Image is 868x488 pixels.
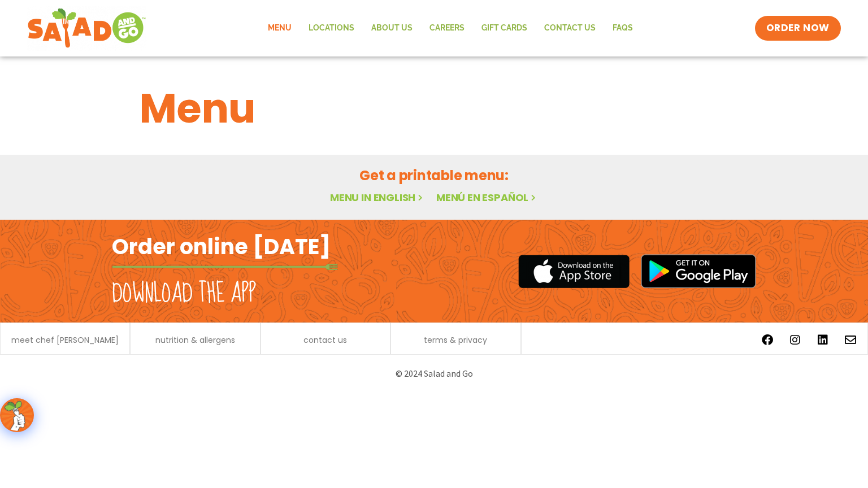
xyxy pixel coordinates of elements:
a: Menu [259,15,300,41]
nav: Menu [259,15,641,41]
a: Menú en español [436,190,538,204]
img: fork [112,264,338,270]
a: FAQs [604,15,641,41]
a: About Us [363,15,421,41]
a: Contact Us [536,15,604,41]
a: GIFT CARDS [473,15,536,41]
a: Menu in English [330,190,425,204]
img: appstore [518,253,630,290]
h2: Download the app [112,278,256,310]
img: new-SAG-logo-768×292 [27,6,146,51]
a: terms & privacy [424,336,487,344]
p: © 2024 Salad and Go [118,366,750,381]
a: meet chef [PERSON_NAME] [11,336,119,344]
img: google_play [641,254,756,288]
span: ORDER NOW [766,21,830,35]
h2: Get a printable menu: [140,165,728,185]
a: Locations [300,15,363,41]
a: contact us [303,336,347,344]
img: wpChatIcon [1,399,33,431]
h1: Menu [140,78,728,139]
a: ORDER NOW [755,16,841,41]
h2: Order online [DATE] [112,233,331,260]
a: nutrition & allergens [155,336,235,344]
a: Careers [421,15,473,41]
